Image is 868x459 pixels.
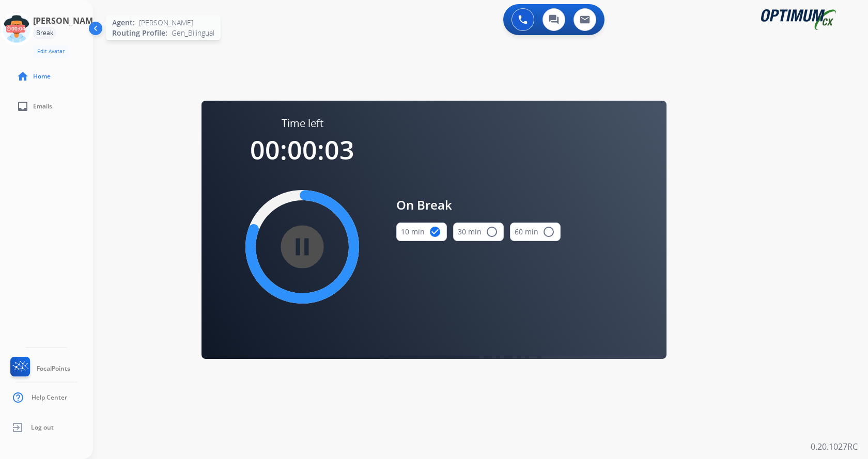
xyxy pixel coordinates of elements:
[510,223,561,241] button: 60 min
[33,27,56,39] div: Break
[486,226,498,238] mat-icon: radio_button_unchecked
[542,226,555,238] mat-icon: radio_button_unchecked
[33,72,51,81] span: Home
[17,70,29,83] mat-icon: home
[139,18,193,28] span: [PERSON_NAME]
[396,196,561,214] span: On Break
[33,14,100,27] h3: [PERSON_NAME]
[250,132,354,167] span: 00:00:03
[33,45,69,57] button: Edit Avatar
[282,116,323,131] span: Time left
[396,223,447,241] button: 10 min
[31,423,54,432] span: Log out
[296,241,308,253] mat-icon: pause_circle_filled
[17,100,29,113] mat-icon: inbox
[453,223,504,241] button: 30 min
[429,226,441,238] mat-icon: check_circle
[32,393,67,402] span: Help Center
[112,28,167,38] span: Routing Profile:
[37,365,70,373] span: FocalPoints
[33,102,52,110] span: Emails
[8,357,70,381] a: FocalPoints
[172,28,214,38] span: Gen_Bilingual
[112,18,135,28] span: Agent:
[811,440,858,453] p: 0.20.1027RC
